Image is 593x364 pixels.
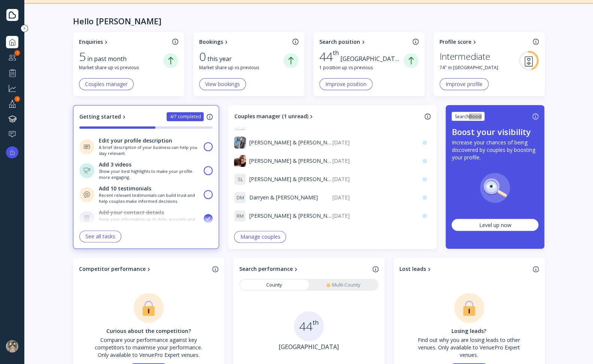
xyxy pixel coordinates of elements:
[332,194,413,201] div: [DATE]
[199,78,246,90] button: View bookings
[205,81,240,87] div: View bookings
[413,336,525,359] div: Find out why you are losing leads to other venues. Only available to VenuePro Expert venues.
[79,49,86,64] div: 5
[79,78,134,90] button: Couples manager
[73,16,161,26] div: Hello [PERSON_NAME]
[99,216,200,228] div: Keep your information up to date, accurate and useful for couples.
[6,51,18,64] a: Couples manager1
[332,157,413,165] div: [DATE]
[99,137,172,144] div: Edit your profile description
[239,265,293,273] div: Search performance
[445,81,483,87] div: Improve profile
[85,233,115,239] div: See all tasks
[199,49,206,64] div: 0
[319,38,360,46] div: Search position
[99,168,200,180] div: Show your best highlights to make your profile more engaging.
[332,175,413,183] div: [DATE]
[448,64,498,71] span: in [GEOGRAPHIC_DATA]
[87,55,131,63] div: in past month
[240,279,309,290] a: County
[199,38,289,46] a: Bookings
[79,265,209,273] a: Competitor performance
[79,64,163,71] div: Market share up vs previous
[199,38,223,46] div: Bookings
[234,173,246,185] div: S L
[234,231,286,243] button: Manage couples
[279,343,339,351] a: [GEOGRAPHIC_DATA]
[332,212,413,220] div: [DATE]
[325,81,367,87] div: Improve position
[15,96,20,102] div: 2
[6,51,18,64] div: Couples manager
[440,38,530,46] a: Profile score
[454,113,481,120] div: SearchBoost
[99,185,151,192] div: Add 10 testimonials
[440,49,490,64] div: Intermediate
[15,50,20,56] div: 1
[240,234,280,240] div: Manage couples
[234,113,308,120] div: Couples manager (1 unread)
[413,327,525,335] div: Losing leads?
[239,265,370,273] a: Search performance
[451,139,538,161] div: Increase your chances of being discovered by couples by boosting your profile.
[6,113,18,125] a: Knowledge hub
[440,78,489,90] button: Improve profile
[340,55,404,63] div: [GEOGRAPHIC_DATA]
[6,97,18,110] div: Your profile
[234,210,246,222] div: R M
[170,114,201,120] div: 4/7 completed
[451,126,530,137] div: Boost your visibility
[85,81,128,87] div: Couples manager
[234,113,422,120] a: Couples manager (1 unread)
[99,209,164,216] div: Add your contact details
[6,67,18,79] a: Performance
[440,64,447,71] div: 74
[249,175,332,183] span: [PERSON_NAME] & [PERSON_NAME]
[6,97,18,110] a: Your profile2
[79,113,127,120] a: Getting started
[234,137,246,149] img: dpr=1,fit=cover,g=face,w=32,h=32
[451,219,538,231] button: Level up now
[249,139,332,146] span: [PERSON_NAME] & [PERSON_NAME]
[199,64,283,71] div: Market share up vs previous
[249,194,317,201] span: Darryen & [PERSON_NAME]
[79,265,146,273] div: Competitor performance
[6,146,18,158] button: Upgrade options
[234,192,246,204] div: D M
[319,78,372,90] button: Improve position
[332,139,413,146] div: [DATE]
[319,38,410,46] a: Search position
[79,230,121,242] button: See all tasks
[479,221,511,229] div: Level up now
[99,161,131,168] div: Add 3 videos
[79,38,169,46] a: Enquiries
[319,49,339,64] div: 44
[440,38,471,46] div: Profile score
[399,265,426,273] div: Lost leads
[99,192,200,204] div: Recent relevant testimonials can build trust and help couples make informed decisions.
[299,318,319,335] div: 44
[6,36,18,48] a: Dashboard
[92,327,205,335] div: Curious about the competition?
[399,265,530,273] a: Lost leads
[249,212,332,220] span: [PERSON_NAME] & [PERSON_NAME]
[79,38,103,46] div: Enquiries
[79,113,121,120] div: Getting started
[6,82,18,94] a: Grow your business
[319,64,404,71] div: 1 position up vs previous
[6,128,18,140] a: Help & support
[207,55,236,63] div: this year
[249,157,332,165] span: [PERSON_NAME] & [PERSON_NAME]
[92,336,205,359] div: Compare your performance against key competitors to maximise your performance. Only available to ...
[99,144,200,156] div: A brief description of your business can help you stay relevant.
[326,281,361,288] div: Multi-County
[234,155,246,167] img: dpr=1,fit=cover,g=face,w=32,h=32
